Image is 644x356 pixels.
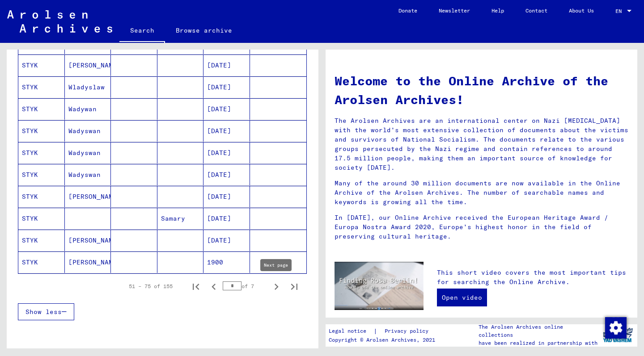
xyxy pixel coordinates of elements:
p: This short video covers the most important tips for searching the Online Archive. [437,268,628,287]
mat-cell: Wadyswan [65,120,111,142]
mat-cell: Wadyswan [65,142,111,163]
mat-cell: [DATE] [203,208,250,229]
mat-cell: [PERSON_NAME] [65,251,111,273]
h1: Welcome to the Online Archive of the Arolsen Archives! [335,71,628,109]
mat-cell: STYK [18,98,65,120]
span: Show less [25,308,62,316]
p: In [DATE], our Online Archive received the European Heritage Award / Europa Nostra Award 2020, Eu... [335,213,628,241]
mat-cell: [PERSON_NAME] [65,54,111,76]
mat-cell: STYK [18,54,65,76]
mat-cell: Wadywan [65,98,111,120]
mat-cell: STYK [18,208,65,229]
button: Show less [18,303,74,320]
p: have been realized in partnership with [479,339,598,347]
div: | [329,327,439,336]
span: EN [615,8,625,14]
div: of 7 [223,282,267,290]
mat-cell: [DATE] [203,120,250,142]
p: The Arolsen Archives are an international center on Nazi [MEDICAL_DATA] with the world’s most ext... [335,116,628,172]
a: Legal notice [329,327,373,336]
p: The Arolsen Archives online collections [479,323,598,339]
p: Copyright © Arolsen Archives, 2021 [329,336,439,344]
mat-cell: [DATE] [203,186,250,207]
mat-cell: STYK [18,251,65,273]
a: Open video [437,289,487,306]
mat-cell: STYK [18,142,65,163]
p: Many of the around 30 million documents are now available in the Online Archive of the Arolsen Ar... [335,179,628,207]
button: Last page [285,277,303,295]
mat-cell: [DATE] [203,164,250,185]
mat-cell: Wadyswan [65,164,111,185]
mat-cell: STYK [18,230,65,251]
img: Change consent [605,317,627,339]
mat-cell: [DATE] [203,98,250,120]
a: Search [119,20,165,43]
mat-cell: STYK [18,120,65,142]
img: Arolsen_neg.svg [7,10,112,33]
mat-cell: [DATE] [203,230,250,251]
img: video.jpg [335,262,424,310]
mat-cell: 1900 [203,251,250,273]
mat-cell: Wladyslaw [65,76,111,98]
mat-cell: [DATE] [203,142,250,163]
mat-cell: [PERSON_NAME] [65,230,111,251]
mat-cell: STYK [18,76,65,98]
mat-cell: STYK [18,186,65,207]
mat-cell: [DATE] [203,54,250,76]
button: Next page [267,277,285,295]
a: Browse archive [165,20,243,41]
button: Previous page [205,277,223,295]
mat-cell: [PERSON_NAME] [65,186,111,207]
button: First page [187,277,205,295]
img: yv_logo.png [601,324,635,346]
mat-cell: STYK [18,164,65,185]
div: 51 – 75 of 155 [129,282,173,290]
mat-cell: Samary [157,208,204,229]
a: Privacy policy [377,327,439,336]
mat-cell: [DATE] [203,76,250,98]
